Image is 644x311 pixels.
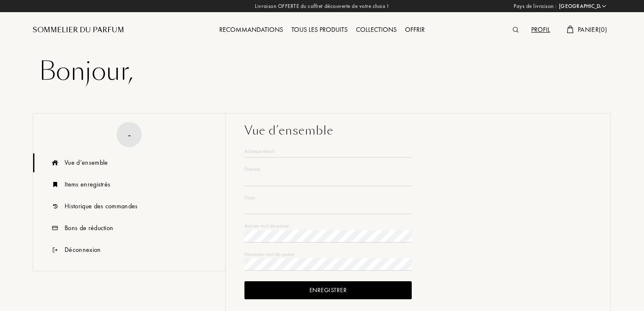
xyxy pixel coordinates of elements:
span: Pays de livraison : [514,2,557,10]
div: Nom [244,194,412,202]
div: Offrir [401,25,429,36]
img: icn_book.svg [50,175,60,194]
a: Sommelier du Parfum [33,25,124,35]
div: Collections [352,25,401,36]
a: Tous les produits [287,25,352,34]
div: Enregistrer [244,281,412,299]
div: - [128,127,131,142]
a: Recommandations [215,25,287,34]
a: Offrir [401,25,429,34]
div: Vue d’ensemble [244,122,592,140]
div: Prénom [244,165,412,174]
div: Recommandations [215,25,287,36]
div: Historique des commandes [65,201,138,211]
img: search_icn.svg [513,27,519,33]
a: Profil [527,25,554,34]
div: Items enregistrés [65,179,110,189]
img: icn_history.svg [50,197,60,216]
img: icn_overview.svg [50,153,60,172]
div: Déconnexion [65,245,101,255]
img: icn_logout.svg [50,241,60,259]
img: icn_code.svg [50,219,60,238]
a: Collections [352,25,401,34]
div: Bons de réduction [65,223,113,233]
div: Profil [527,25,554,36]
div: Adresse email [244,147,412,155]
img: cart.svg [567,26,574,33]
div: Ancien mot de passe [244,222,412,230]
div: Tous les produits [287,25,352,36]
div: Bonjour , [39,54,605,88]
div: Nouveau mot de passe [244,250,412,259]
span: Panier ( 0 ) [578,25,607,34]
div: Vue d’ensemble [65,158,108,168]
